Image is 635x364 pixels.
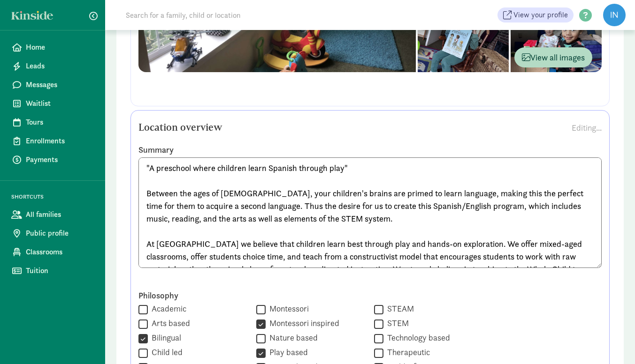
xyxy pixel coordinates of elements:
[4,57,101,75] a: Leads
[383,303,414,314] label: STEAM
[4,205,101,224] a: All families
[4,113,101,132] a: Tours
[383,332,450,343] label: Technology based
[26,228,94,239] span: Public profile
[383,318,409,329] label: STEM
[4,38,101,57] a: Home
[266,347,308,358] label: Play based
[26,79,94,90] span: Messages
[26,98,94,109] span: Waitlist
[26,117,94,128] span: Tours
[497,7,574,22] a: View your profile
[513,9,568,21] span: View your profile
[572,121,602,134] div: Editing...
[26,209,94,220] span: All families
[148,332,181,343] label: Bilingual
[138,290,602,301] label: Philosophy
[120,6,383,24] input: Search for a family, child or location
[4,261,101,280] a: Tuition
[148,347,183,358] label: Child led
[148,318,190,329] label: Arts based
[4,75,101,94] a: Messages
[138,144,602,156] label: Summary
[4,132,101,150] a: Enrollments
[26,246,94,258] span: Classrooms
[588,319,635,364] iframe: Chat Widget
[26,42,94,53] span: Home
[266,303,309,314] label: Montessori
[26,135,94,147] span: Enrollments
[26,154,94,165] span: Payments
[26,60,94,72] span: Leads
[266,318,339,329] label: Montessori inspired
[522,51,585,64] span: View all images
[514,47,592,67] button: View all images
[4,224,101,243] a: Public profile
[138,122,222,133] h5: Location overview
[4,150,101,169] a: Payments
[148,303,186,314] label: Academic
[4,243,101,261] a: Classrooms
[26,265,94,276] span: Tuition
[4,94,101,113] a: Waitlist
[383,347,430,358] label: Therapeutic
[266,332,318,343] label: Nature based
